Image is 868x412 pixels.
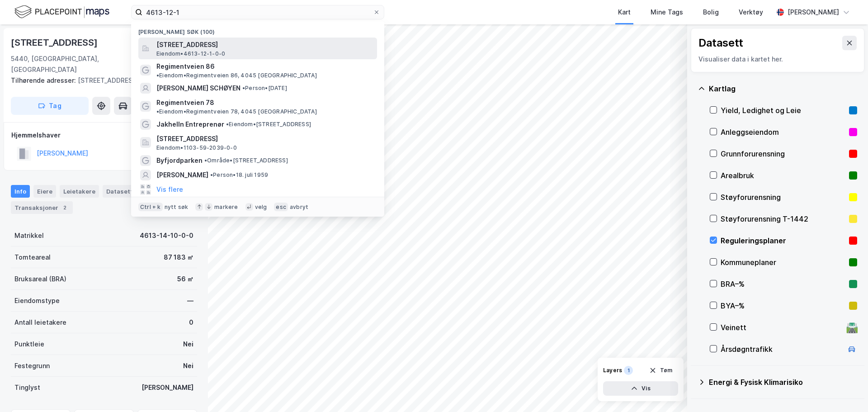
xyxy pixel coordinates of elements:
div: Leietakere [60,185,99,198]
div: [PERSON_NAME] [788,7,839,18]
span: Eiendom • 1103-59-2039-0-0 [156,144,237,152]
span: • [204,157,207,164]
div: Reguleringsplaner [721,235,845,246]
div: 2 [60,203,69,212]
div: Grunnforurensning [721,148,845,159]
span: Regimentveien 78 [156,97,214,108]
div: nytt søk [165,204,189,211]
div: velg [255,204,267,211]
div: [STREET_ADDRESS] [11,75,190,86]
div: Tinglyst [14,382,40,393]
span: Eiendom • [STREET_ADDRESS] [226,121,311,128]
span: • [156,72,159,79]
div: Bolig [703,7,719,18]
div: Visualiser data i kartet her. [698,54,857,65]
div: Matrikkel [14,230,44,241]
div: Eiere [33,185,56,198]
div: Datasett [103,185,137,198]
div: BYA–% [721,300,845,311]
div: Datasett [698,36,743,50]
div: Støyforurensning T-1442 [721,213,845,224]
div: Nei [183,339,193,350]
span: Person • [DATE] [242,85,287,92]
span: [STREET_ADDRESS] [156,39,373,50]
div: 🛣️ [846,322,858,333]
div: Kartlag [709,83,857,94]
div: Støyforurensning [721,192,845,203]
div: Årsdøgntrafikk [721,344,843,355]
div: Yield, Ledighet og Leie [721,105,845,116]
div: [PERSON_NAME] søk (100) [131,21,384,38]
iframe: Chat Widget [823,369,868,412]
div: Kart [618,7,631,18]
span: [STREET_ADDRESS] [156,133,373,144]
div: Tomteareal [14,252,51,263]
span: Tilhørende adresser: [11,76,78,84]
img: logo.f888ab2527a4732fd821a326f86c7f29.svg [14,4,109,20]
span: Person • 18. juli 1959 [210,171,268,179]
div: 5440, [GEOGRAPHIC_DATA], [GEOGRAPHIC_DATA] [11,53,159,75]
div: Antall leietakere [14,317,66,328]
div: Veinett [721,322,843,333]
div: — [187,295,193,306]
span: [PERSON_NAME] SCHØYEN [156,83,241,94]
div: 56 ㎡ [177,274,193,284]
div: Hjemmelshaver [11,130,197,141]
div: Kontrollprogram for chat [823,369,868,412]
div: Eiendomstype [14,295,60,306]
div: Nei [183,360,193,371]
span: Eiendom • Regimentveien 78, 4045 [GEOGRAPHIC_DATA] [156,108,317,115]
input: Søk på adresse, matrikkel, gårdeiere, leietakere eller personer [142,5,373,19]
div: Festegrunn [14,360,50,371]
div: 4613-14-10-0-0 [140,230,193,241]
div: Verktøy [739,7,763,18]
div: Transaksjoner [11,201,73,214]
div: Anleggseiendom [721,127,845,137]
div: BRA–% [721,279,845,289]
div: Layers [603,367,622,374]
span: [PERSON_NAME] [156,170,208,180]
div: markere [214,204,238,211]
span: • [210,171,213,178]
div: Energi & Fysisk Klimarisiko [709,377,857,388]
div: 0 [189,317,193,328]
div: Ctrl + k [138,203,163,212]
div: 1 [624,366,633,375]
span: Eiendom • 4613-12-1-0-0 [156,50,225,57]
div: avbryt [290,204,308,211]
button: Tøm [643,363,678,378]
span: • [156,108,159,115]
span: Byfjordparken [156,155,203,166]
div: 87 183 ㎡ [164,252,193,263]
button: Vis [603,381,678,396]
span: Område • [STREET_ADDRESS] [204,157,288,164]
div: Info [11,185,30,198]
button: Vis flere [156,184,183,195]
span: Eiendom • Regimentveien 86, 4045 [GEOGRAPHIC_DATA] [156,72,317,79]
div: [STREET_ADDRESS] [11,35,99,50]
div: Punktleie [14,339,44,350]
button: Tag [11,97,89,115]
div: Kommuneplaner [721,257,845,268]
span: • [226,121,229,128]
div: esc [274,203,288,212]
div: Arealbruk [721,170,845,181]
span: Regimentveien 86 [156,61,215,72]
div: [PERSON_NAME] [142,382,193,393]
span: • [242,85,245,91]
div: Mine Tags [651,7,683,18]
div: Bruksareal (BRA) [14,274,66,284]
span: Jakhelln Entreprenør [156,119,224,130]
